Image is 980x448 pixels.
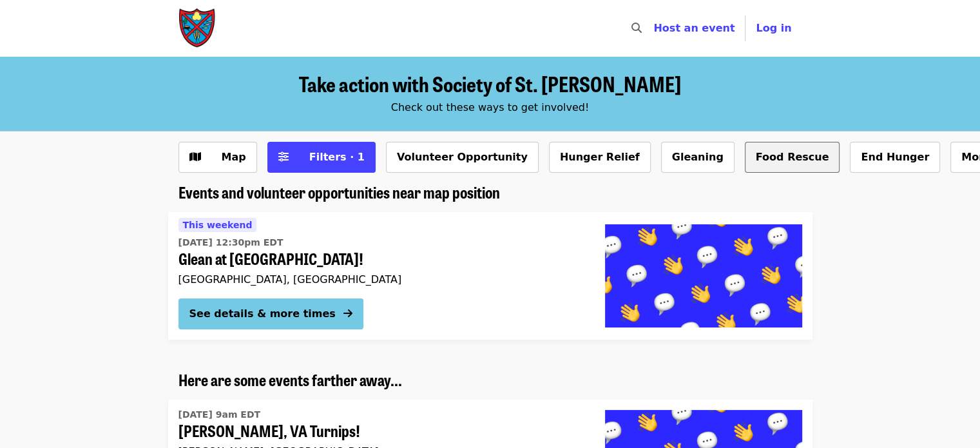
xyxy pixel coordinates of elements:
span: Take action with Society of St. [PERSON_NAME] [299,68,681,99]
a: Host an event [653,22,735,34]
button: Filters (1 selected) [267,142,376,173]
span: This weekend [183,220,253,230]
span: Glean at [GEOGRAPHIC_DATA]! [178,249,584,268]
button: Volunteer Opportunity [386,142,539,173]
span: Filters · 1 [309,151,365,163]
button: End Hunger [850,142,940,173]
button: Log in [745,15,802,41]
span: Map [222,151,246,163]
span: Here are some events farther away... [178,368,402,391]
button: See details & more times [178,298,363,329]
input: Search [649,13,660,44]
span: [PERSON_NAME], VA Turnips! [178,422,584,440]
button: Food Rescue [745,142,840,173]
span: Events and volunteer opportunities near map position [178,180,500,203]
img: Glean at Lynchburg Community Market! organized by Society of St. Andrew [605,224,802,327]
img: Society of St. Andrew - Home [178,8,217,49]
div: Check out these ways to get involved! [178,100,802,115]
div: See details & more times [189,306,336,322]
time: [DATE] 12:30pm EDT [178,236,283,249]
i: search icon [631,22,642,34]
i: arrow-right icon [343,307,352,320]
i: map icon [189,151,201,163]
span: Log in [756,22,791,34]
button: Gleaning [661,142,735,173]
button: Hunger Relief [549,142,651,173]
i: sliders-h icon [278,151,289,163]
button: Show map view [178,142,257,173]
a: See details for "Glean at Lynchburg Community Market!" [168,212,812,340]
div: [GEOGRAPHIC_DATA], [GEOGRAPHIC_DATA] [178,273,584,286]
time: [DATE] 9am EDT [178,408,261,422]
